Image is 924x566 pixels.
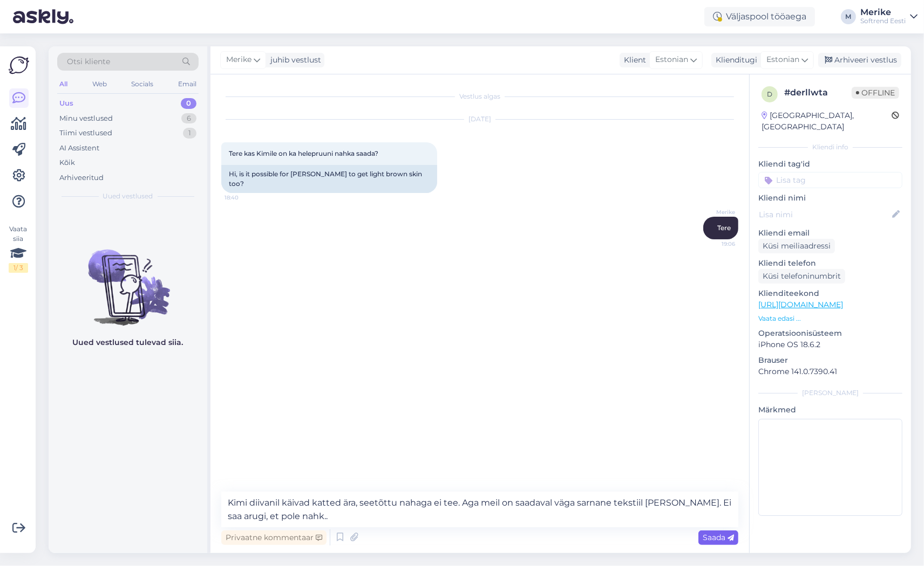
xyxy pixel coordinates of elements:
[860,8,906,17] div: Merike
[758,288,902,299] p: Klienditeekond
[767,90,772,98] span: d
[818,53,901,67] div: Arhiveeri vestlus
[758,355,902,366] p: Brauser
[49,230,207,327] img: No chats
[221,530,327,545] div: Privaatne kommentaar
[59,128,112,139] div: Tiimi vestlused
[703,533,734,542] span: Saada
[9,263,28,273] div: 1 / 3
[852,87,899,99] span: Offline
[758,314,902,323] p: Vaata edasi ...
[860,8,918,25] a: MerikeSoftrend Eesti
[67,56,110,67] span: Otsi kliente
[73,337,184,348] p: Uued vestlused tulevad siia.
[717,224,731,232] span: Tere
[758,227,902,239] p: Kliendi email
[59,113,113,124] div: Minu vestlused
[711,54,757,66] div: Klienditugi
[695,240,735,248] span: 19:06
[655,54,688,66] span: Estonian
[226,54,252,66] span: Merike
[758,192,902,204] p: Kliendi nimi
[758,258,902,269] p: Kliendi telefon
[90,77,109,91] div: Web
[221,92,738,101] div: Vestlus algas
[221,492,738,527] textarea: Kimi diivanil käivad katted ära, seetõttu nahaga ei tee. Aga meil on saadaval väga sarnane teksti...
[762,110,892,133] div: [GEOGRAPHIC_DATA], [GEOGRAPHIC_DATA]
[704,7,815,26] div: Väljaspool tööaega
[758,239,835,253] div: Küsi meiliaadressi
[266,54,321,66] div: juhib vestlust
[129,77,155,91] div: Socials
[176,77,199,91] div: Email
[225,194,265,202] span: 18:40
[9,224,28,273] div: Vaata siia
[221,114,738,124] div: [DATE]
[758,339,902,350] p: iPhone OS 18.6.2
[759,209,890,220] input: Lisa nimi
[103,191,153,201] span: Uued vestlused
[758,404,902,416] p: Märkmed
[758,366,902,377] p: Chrome 141.0.7390.41
[181,98,196,109] div: 0
[841,9,856,24] div: M
[59,157,75,168] div: Kõik
[758,300,843,309] a: [URL][DOMAIN_NAME]
[9,55,29,75] img: Askly Logo
[229,149,378,157] span: Tere kas Kimile on ka helepruuni nahka saada?
[183,128,196,139] div: 1
[860,17,906,25] div: Softrend Eesti
[59,143,99,154] div: AI Assistent
[59,172,104,183] div: Arhiveeritud
[221,165,437,193] div: Hi, is it possible for [PERSON_NAME] to get light brown skin too?
[59,98,73,109] div: Uus
[181,113,196,124] div: 6
[620,54,646,66] div: Klient
[758,172,902,188] input: Lisa tag
[758,142,902,152] div: Kliendi info
[758,388,902,398] div: [PERSON_NAME]
[758,328,902,339] p: Operatsioonisüsteem
[758,158,902,170] p: Kliendi tag'id
[784,86,852,99] div: # derllwta
[758,269,845,284] div: Küsi telefoninumbrit
[766,54,799,66] span: Estonian
[695,208,735,216] span: Merike
[57,77,70,91] div: All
